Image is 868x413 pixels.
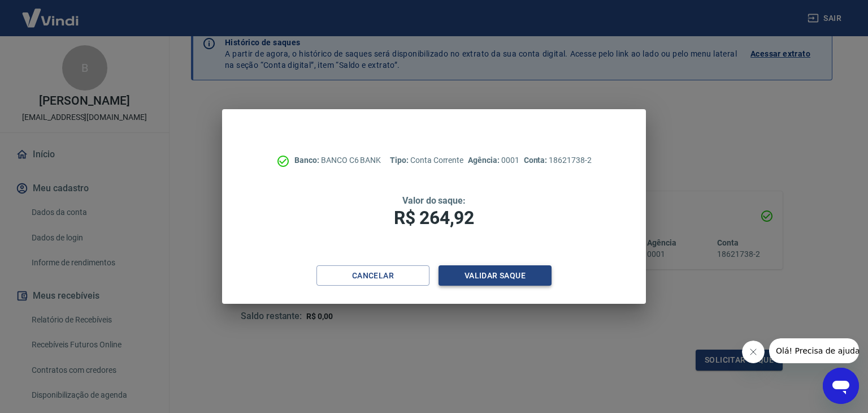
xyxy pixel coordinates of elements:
button: Cancelar [316,265,429,286]
span: Tipo: [390,156,410,165]
p: 18621738-2 [524,154,592,166]
iframe: Botão para abrir a janela de mensagens [823,368,859,404]
p: BANCO C6 BANK [294,154,381,166]
span: R$ 264,92 [394,207,474,229]
iframe: Fechar mensagem [742,341,765,363]
iframe: Mensagem da empresa [769,338,859,363]
span: Valor do saque: [402,195,466,206]
button: Validar saque [439,265,552,286]
span: Agência: [468,156,501,165]
span: Conta: [524,156,549,165]
p: Conta Corrente [390,154,463,166]
span: Olá! Precisa de ajuda? [7,8,95,17]
p: 0001 [468,154,519,166]
span: Banco: [294,156,321,165]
